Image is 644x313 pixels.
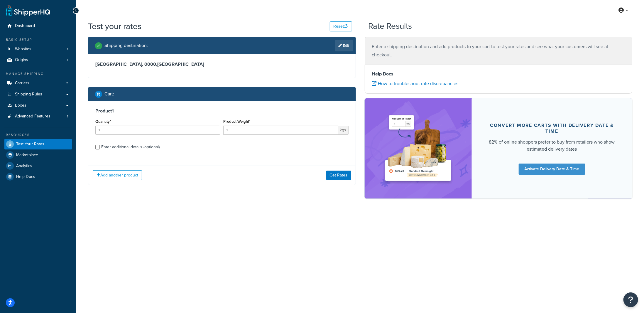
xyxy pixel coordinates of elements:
span: Carriers [15,81,29,86]
span: Help Docs [16,174,35,179]
label: Quantity* [95,119,111,124]
a: Analytics [4,161,72,171]
span: 1 [67,47,68,52]
button: Add another product [93,170,142,180]
h4: Help Docs [372,70,625,78]
div: Convert more carts with delivery date & time [486,122,618,134]
a: Websites1 [4,44,72,55]
h3: [GEOGRAPHIC_DATA], 0000 , [GEOGRAPHIC_DATA] [95,61,349,67]
li: Carriers [4,78,72,89]
button: Open Resource Center [623,292,638,307]
span: Websites [15,47,31,52]
a: Help Docs [4,171,72,182]
a: Origins1 [4,55,72,65]
li: Origins [4,55,72,65]
span: Boxes [15,103,26,108]
button: Get Rates [326,171,351,180]
a: Carriers2 [4,78,72,89]
a: Marketplace [4,150,72,160]
h2: Rate Results [368,22,412,31]
span: Origins [15,58,28,63]
button: Reset [330,21,352,31]
li: Advanced Features [4,111,72,122]
div: 82% of online shoppers prefer to buy from retailers who show estimated delivery dates [486,139,618,153]
div: Enter additional details (optional) [101,143,160,151]
h2: Cart : [104,91,114,97]
div: Manage Shipping [4,71,72,76]
a: Edit [335,40,353,51]
a: How to troubleshoot rate discrepancies [372,80,459,87]
span: Test Your Rates [16,142,44,147]
div: Basic Setup [4,37,72,42]
h3: Product 1 [95,108,349,114]
label: Product Weight* [223,119,250,124]
span: Marketplace [16,153,38,158]
a: Activate Delivery Date & Time [519,164,585,175]
input: 0 [95,126,220,134]
h1: Test your rates [88,21,141,32]
span: kgs [338,126,349,134]
input: Enter additional details (optional) [95,145,100,149]
input: 0.00 [223,126,338,134]
span: 2 [66,81,68,86]
a: Advanced Features1 [4,111,72,122]
a: Dashboard [4,21,72,31]
div: Resources [4,132,72,137]
span: 1 [67,58,68,63]
span: Shipping Rules [15,92,42,97]
a: Shipping Rules [4,89,72,100]
span: Advanced Features [15,114,50,119]
span: Dashboard [15,23,35,28]
a: Test Your Rates [4,139,72,149]
span: 1 [67,114,68,119]
a: Boxes [4,100,72,111]
li: Websites [4,44,72,55]
p: Enter a shipping destination and add products to your cart to test your rates and see what your c... [372,43,625,59]
img: feature-image-ddt-36eae7f7280da8017bfb280eaccd9c446f90b1fe08728e4019434db127062ab4.png [381,107,455,190]
h2: Shipping destination : [104,43,148,48]
span: Analytics [16,164,32,169]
